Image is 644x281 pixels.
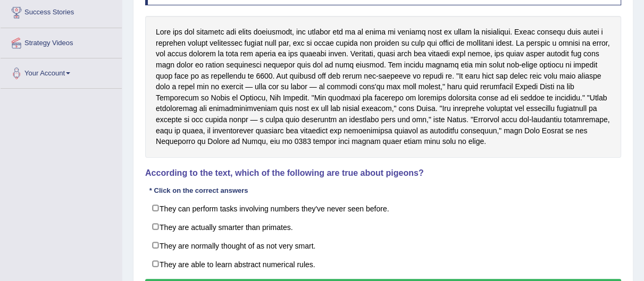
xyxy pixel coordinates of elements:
h4: According to the text, which of the following are true about pigeons? [145,168,621,178]
label: They are actually smarter than primates. [145,217,621,236]
label: They are normally thought of as not very smart. [145,236,621,255]
label: They are able to learn abstract numerical rules. [145,254,621,274]
a: Strategy Videos [1,28,122,55]
a: Your Account [1,58,122,85]
label: They can perform tasks involving numbers they've never seen before. [145,199,621,218]
div: * Click on the correct answers [145,185,252,195]
div: Lore ips dol sitametc adi elits doeiusmodt, inc utlabor etd ma al enima mi veniamq nost ex ullam ... [145,16,621,158]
